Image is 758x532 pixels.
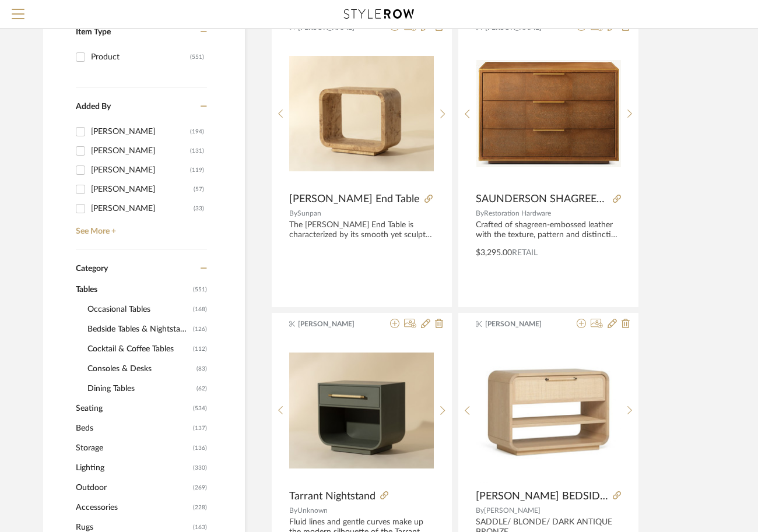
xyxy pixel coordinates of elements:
[87,379,194,399] span: Dining Tables
[91,48,190,66] div: Product
[476,507,484,514] span: By
[485,319,559,329] span: [PERSON_NAME]
[193,439,207,457] span: (136)
[76,458,190,478] span: Lighting
[91,142,190,160] div: [PERSON_NAME]
[193,300,207,319] span: (168)
[76,103,111,111] span: Added By
[476,193,608,206] span: SAUNDERSON SHAGREEN CLOSED NIGHTSTAND
[289,353,434,468] img: Tarrant Nightstand
[289,193,420,206] span: [PERSON_NAME] End Table
[193,320,207,339] span: (126)
[76,438,190,458] span: Storage
[193,459,207,477] span: (330)
[298,319,371,329] span: [PERSON_NAME]
[484,210,551,217] span: Restoration Hardware
[297,507,328,514] span: Unknown
[190,142,204,160] div: (131)
[289,210,297,217] span: By
[289,507,297,514] span: By
[512,249,538,257] span: Retail
[289,56,434,171] img: Rowena End Table
[87,319,190,339] span: Bedside Tables & Nightstands
[476,490,608,503] span: [PERSON_NAME] BEDSIDE CHEST
[193,280,207,299] span: (551)
[76,418,190,438] span: Beds
[289,220,434,240] div: The [PERSON_NAME] End Table is characterized by its smooth yet sculpted lines that are characteri...
[476,210,484,217] span: By
[91,122,190,141] div: [PERSON_NAME]
[193,340,207,358] span: (112)
[73,218,207,237] a: See More +
[193,419,207,438] span: (137)
[91,161,190,179] div: [PERSON_NAME]
[190,161,204,179] div: (119)
[76,280,190,300] span: Tables
[190,48,204,66] div: (551)
[193,498,207,517] span: (228)
[91,199,194,218] div: [PERSON_NAME]
[76,478,190,498] span: Outdoor
[196,379,207,398] span: (62)
[190,122,204,141] div: (194)
[289,490,376,503] span: Tarrant Nightstand
[194,180,204,199] div: (57)
[484,507,541,514] span: [PERSON_NAME]
[91,180,194,199] div: [PERSON_NAME]
[476,60,621,168] img: SAUNDERSON SHAGREEN CLOSED NIGHTSTAND
[76,264,108,274] span: Category
[476,249,512,257] span: $3,295.00
[194,199,204,218] div: (33)
[193,399,207,418] span: (534)
[76,399,190,418] span: Seating
[76,28,111,36] span: Item Type
[87,359,194,379] span: Consoles & Desks
[193,478,207,497] span: (269)
[87,300,190,319] span: Occasional Tables
[476,339,621,483] img: MARSH BEDSIDE CHEST
[196,360,207,378] span: (83)
[76,498,190,517] span: Accessories
[476,220,621,240] div: Crafted of shagreen-embossed leather with the texture, pattern and distinctive spine detail of st...
[87,339,190,359] span: Cocktail & Coffee Tables
[297,210,321,217] span: Sunpan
